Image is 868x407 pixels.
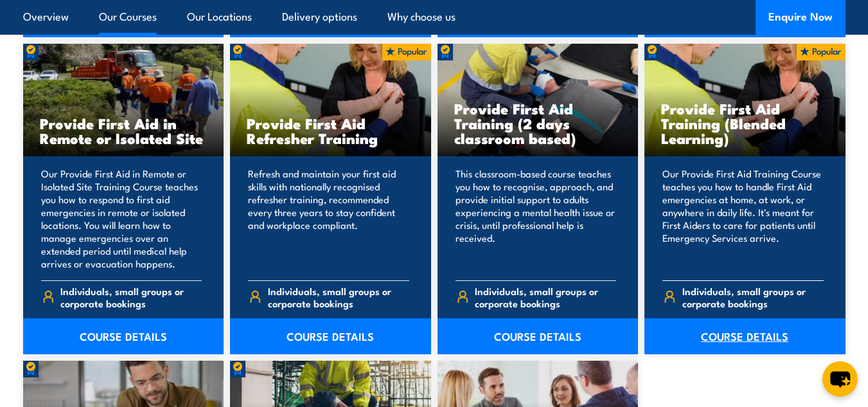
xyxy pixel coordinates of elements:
[247,116,414,145] h3: Provide First Aid Refresher Training
[438,318,639,354] a: COURSE DETAILS
[475,285,616,309] span: Individuals, small groups or corporate bookings
[268,285,409,309] span: Individuals, small groups or corporate bookings
[644,318,846,354] a: COURSE DETAILS
[248,167,409,270] p: Refresh and maintain your first aid skills with nationally recognised refresher training, recomme...
[60,285,202,309] span: Individuals, small groups or corporate bookings
[456,167,617,270] p: This classroom-based course teaches you how to recognise, approach, and provide initial support t...
[822,361,858,397] button: chat-button
[661,101,829,145] h3: Provide First Aid Training (Blended Learning)
[230,318,431,354] a: COURSE DETAILS
[40,116,208,145] h3: Provide First Aid in Remote or Isolated Site
[23,318,224,354] a: COURSE DETAILS
[662,167,824,270] p: Our Provide First Aid Training Course teaches you how to handle First Aid emergencies at home, at...
[454,101,622,145] h3: Provide First Aid Training (2 days classroom based)
[682,285,824,309] span: Individuals, small groups or corporate bookings
[41,167,202,270] p: Our Provide First Aid in Remote or Isolated Site Training Course teaches you how to respond to fi...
